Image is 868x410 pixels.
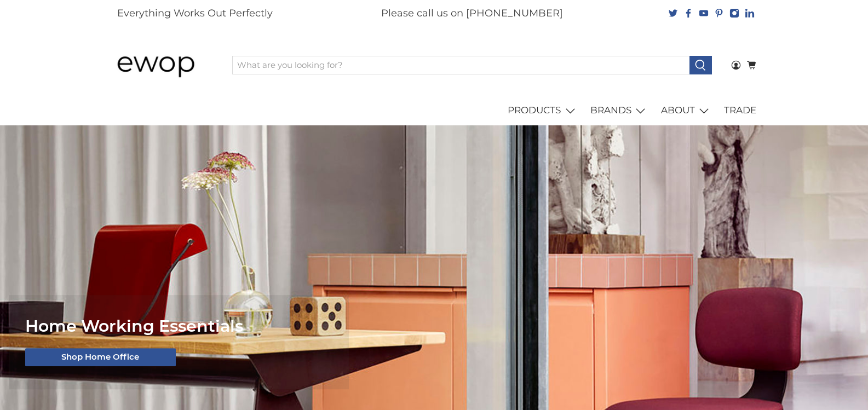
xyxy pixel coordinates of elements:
[718,95,763,126] a: TRADE
[25,316,243,337] span: Home Working Essentials
[106,95,763,126] nav: main navigation
[232,56,690,74] input: What are you looking for?
[25,348,176,367] a: Shop Home Office
[654,95,718,126] a: ABOUT
[117,6,273,21] p: Everything Works Out Perfectly
[381,6,563,21] p: Please call us on [PHONE_NUMBER]
[584,95,655,126] a: BRANDS
[502,95,584,126] a: PRODUCTS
